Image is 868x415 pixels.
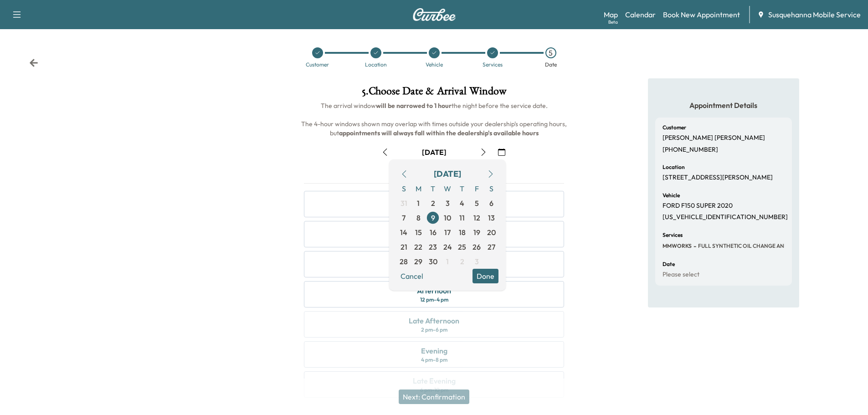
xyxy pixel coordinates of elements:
[663,213,788,221] p: [US_VEHICLE_IDENTIFICATION_NUMBER]
[339,129,539,137] b: appointments will always fall within the dealership's available hours
[475,256,479,267] span: 3
[459,212,465,223] span: 11
[297,86,571,101] h1: 5 . Choose Date & Arrival Window
[469,181,484,196] span: F
[663,261,675,267] h6: Date
[446,256,449,267] span: 1
[416,212,421,223] span: 8
[473,212,480,223] span: 12
[458,241,466,252] span: 25
[608,19,618,26] div: Beta
[431,198,435,209] span: 2
[446,198,450,209] span: 3
[545,47,556,58] div: 5
[488,241,495,252] span: 27
[489,198,493,209] span: 6
[459,227,466,238] span: 18
[663,242,692,250] span: MMWORKS
[444,227,451,238] span: 17
[473,241,481,252] span: 26
[460,198,464,209] span: 4
[430,227,437,238] span: 16
[415,227,422,238] span: 15
[365,62,387,67] div: Location
[434,168,461,180] div: [DATE]
[692,241,696,251] span: -
[484,181,498,196] span: S
[655,100,792,110] h5: Appointment Details
[429,256,437,267] span: 30
[663,134,765,142] p: [PERSON_NAME] [PERSON_NAME]
[306,62,329,67] div: Customer
[426,181,440,196] span: T
[412,8,456,21] img: Curbee Logo
[29,58,38,67] div: Back
[440,181,455,196] span: W
[475,198,479,209] span: 5
[401,198,407,209] span: 31
[483,62,503,67] div: Services
[400,227,407,238] span: 14
[422,147,447,157] div: [DATE]
[411,181,426,196] span: M
[444,212,451,223] span: 10
[455,181,469,196] span: T
[401,241,407,252] span: 21
[426,62,443,67] div: Vehicle
[301,102,568,137] span: The arrival window the night before the service date. The 4-hour windows shown may overlap with t...
[443,241,452,252] span: 24
[414,256,422,267] span: 29
[663,146,718,154] p: [PHONE_NUMBER]
[473,269,498,283] button: Done
[663,232,683,238] h6: Services
[431,212,435,223] span: 9
[663,202,733,210] p: FORD F150 SUPER 2020
[663,174,773,182] p: [STREET_ADDRESS][PERSON_NAME]
[488,212,495,223] span: 13
[402,212,406,223] span: 7
[663,125,686,130] h6: Customer
[376,102,452,110] b: will be narrowed to 1 hour
[414,241,422,252] span: 22
[663,164,685,170] h6: Location
[663,193,680,198] h6: Vehicle
[460,256,464,267] span: 2
[545,62,557,67] div: Date
[473,227,480,238] span: 19
[396,181,411,196] span: S
[400,256,408,267] span: 28
[420,296,448,303] div: 12 pm - 4 pm
[487,227,496,238] span: 20
[604,9,618,20] a: MapBeta
[417,198,420,209] span: 1
[768,9,861,20] span: Susquehanna Mobile Service
[663,271,699,279] p: Please select
[663,9,740,20] a: Book New Appointment
[625,9,656,20] a: Calendar
[429,241,437,252] span: 23
[396,269,427,283] button: Cancel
